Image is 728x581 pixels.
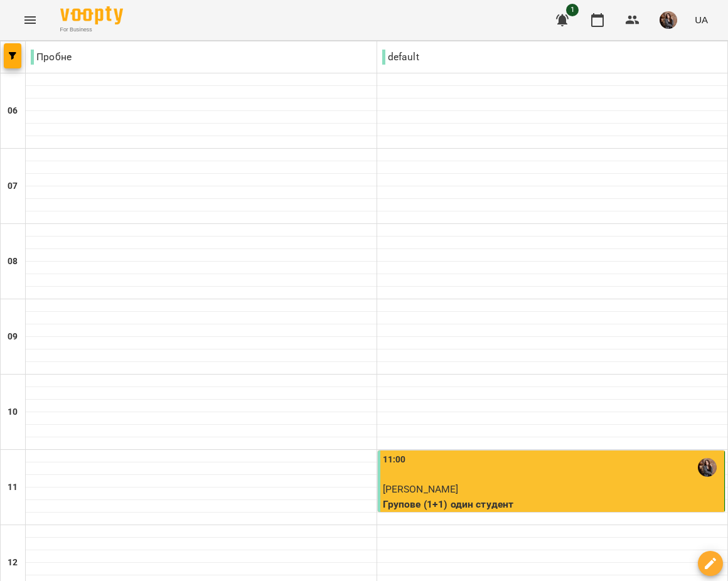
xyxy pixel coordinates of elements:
[8,556,18,570] h6: 12
[566,4,579,16] span: 1
[383,497,722,512] p: Групове (1+1) один студент
[660,11,677,29] img: 6c17d95c07e6703404428ddbc75e5e60.jpg
[8,255,18,269] h6: 08
[31,50,72,65] p: Пробне
[698,458,717,477] img: Прокопенко Поліна Олександрівна
[8,481,18,494] h6: 11
[8,179,18,193] h6: 07
[8,405,18,419] h6: 10
[695,13,708,26] span: UA
[60,26,123,34] span: For Business
[382,50,419,65] p: default
[8,330,18,344] h6: 09
[8,104,18,118] h6: 06
[60,6,123,24] img: Voopty Logo
[690,8,713,31] button: UA
[15,5,45,35] button: Menu
[383,483,459,495] span: [PERSON_NAME]
[383,453,406,467] label: 11:00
